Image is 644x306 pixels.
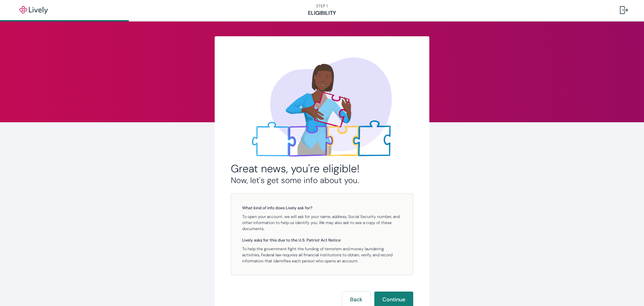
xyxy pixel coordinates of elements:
[231,162,413,175] h2: Great news, you're eligible!
[242,246,402,264] p: To help the government fight the funding of terrorism and money laundering activities, Federal la...
[614,2,633,18] button: Log out
[242,237,402,243] h5: Lively asks for this due to the U.S. Patriot Act Notice
[242,205,402,211] h5: What kind of info does Lively ask for?
[231,175,413,185] h3: Now, let's get some info about you.
[15,6,52,14] img: Lively
[242,214,402,232] p: To open your account, we will ask for your name, address, Social Security number, and other infor...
